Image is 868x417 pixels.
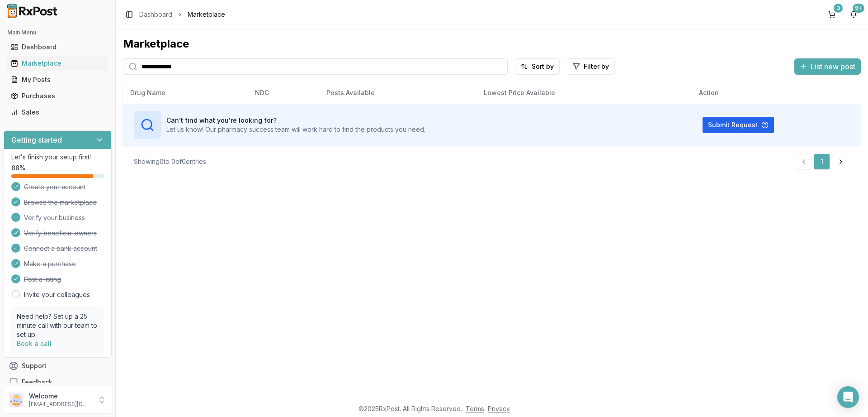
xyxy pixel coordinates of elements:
div: Marketplace [123,37,861,51]
span: Verify your business [24,213,85,222]
div: 3 [834,4,843,13]
p: Let's finish your setup first! [11,153,104,162]
button: List new post [794,58,861,75]
span: Post a listing [24,275,61,284]
span: List new post [811,61,855,72]
nav: breadcrumb [139,10,225,19]
th: Action [692,82,861,104]
button: My Posts [4,72,112,87]
a: Terms [466,405,484,412]
span: 88 % [11,163,25,173]
span: Filter by [584,62,609,71]
span: Verify beneficial owners [24,229,97,238]
span: Sort by [532,62,554,71]
button: 9+ [846,7,861,22]
button: Feedback [4,374,112,390]
div: Showing 0 to 0 of 0 entries [134,157,206,166]
button: Submit Request [703,117,774,133]
button: Support [4,358,112,374]
img: RxPost Logo [4,4,61,18]
div: 9+ [853,4,864,13]
a: Privacy [488,405,510,412]
p: Let us know! Our pharmacy success team will work hard to find the products you need. [166,125,425,134]
button: Dashboard [4,40,112,54]
p: Need help? Set up a 25 minute call with our team to set up. [17,312,99,339]
a: Dashboard [7,39,108,55]
span: Feedback [22,378,52,387]
a: Purchases [7,88,108,104]
span: Connect a bank account [24,244,97,253]
h2: Main Menu [7,29,108,36]
span: Marketplace [188,10,225,19]
div: Sales [11,108,104,117]
th: Lowest Price Available [476,82,692,104]
p: [EMAIL_ADDRESS][DOMAIN_NAME] [29,401,92,408]
a: My Posts [7,72,108,88]
div: Marketplace [11,59,104,68]
button: Sort by [515,58,560,75]
img: User avatar [9,393,24,407]
th: NDC [248,82,319,104]
button: Marketplace [4,56,112,71]
a: Dashboard [139,10,172,19]
button: Purchases [4,89,112,103]
a: List new post [794,63,861,72]
a: Book a call [17,340,52,347]
button: 3 [825,7,839,22]
div: My Posts [11,75,104,84]
a: 1 [814,153,830,170]
span: Browse the marketplace [24,198,97,207]
h3: Getting started [11,134,62,145]
button: Filter by [567,58,615,75]
div: Open Intercom Messenger [837,386,859,408]
span: Make a purchase [24,259,76,268]
span: Create your account [24,182,85,192]
th: Drug Name [123,82,248,104]
a: Invite your colleagues [24,290,90,299]
a: Sales [7,104,108,120]
div: Dashboard [11,43,104,52]
p: Welcome [29,392,92,401]
a: Marketplace [7,55,108,72]
th: Posts Available [319,82,476,104]
h3: Can't find what you're looking for? [166,116,425,125]
button: Sales [4,105,112,120]
a: Go to next page [832,153,850,170]
nav: pagination [796,153,850,170]
div: Purchases [11,91,104,101]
